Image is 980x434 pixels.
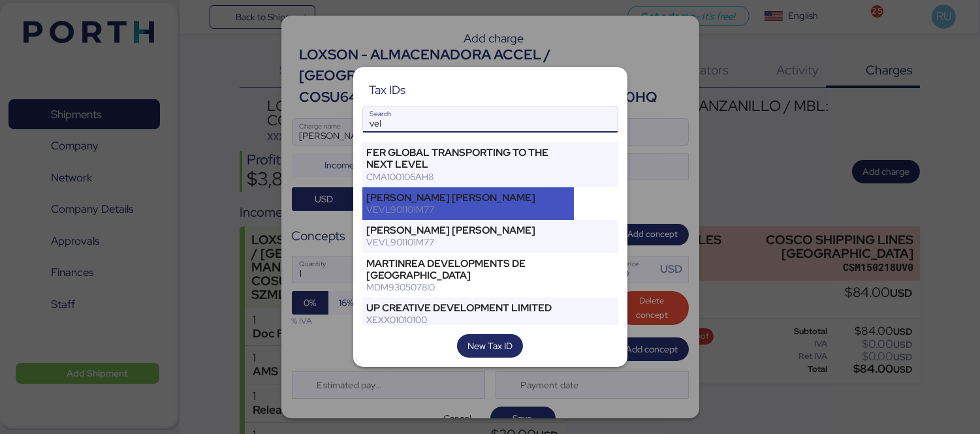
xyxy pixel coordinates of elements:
[367,171,570,183] div: CMA100106AH8
[467,338,513,354] span: New Tax ID
[367,314,570,326] div: XEXX01010100
[367,225,570,236] div: [PERSON_NAME] [PERSON_NAME]
[367,281,570,293] div: MDM9305078I0
[367,236,570,248] div: VEVL901101M77
[367,192,570,204] div: [PERSON_NAME] [PERSON_NAME]
[367,204,570,215] div: VEVL901101M77
[457,334,523,358] button: New Tax ID
[367,302,570,314] div: UP CREATIVE DEVELOPMENT LIMITED
[367,258,570,281] div: MARTINREA DEVELOPMENTS DE [GEOGRAPHIC_DATA]
[363,106,618,132] input: Search
[369,84,405,96] div: Tax IDs
[367,147,570,170] div: FER GLOBAL TRANSPORTING TO THE NEXT LEVEL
